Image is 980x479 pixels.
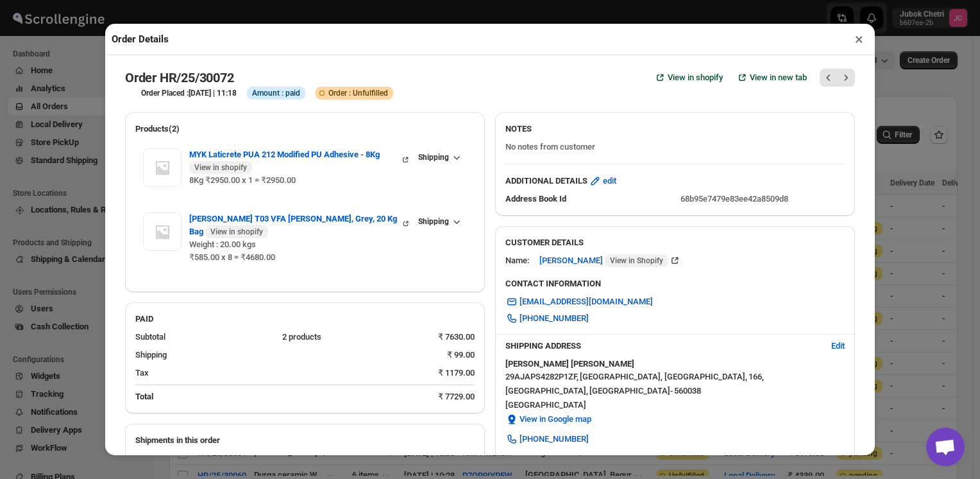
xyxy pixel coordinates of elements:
span: ₹2950.00 x 1 = ₹2950.00 [203,175,296,185]
span: Shipping [418,152,449,162]
span: Edit [831,340,845,353]
span: ₹585.00 x 8 = ₹4680.00 [189,252,275,262]
h2: Shipments in this order [135,434,475,447]
span: [GEOGRAPHIC_DATA] , [505,385,588,397]
span: 29AJAPS4282P1ZF , [505,370,579,383]
span: [PERSON_NAME] [539,254,668,267]
b: [DATE] | 11:18 [189,89,237,98]
button: AWBAKKAK6A [135,453,203,466]
h3: CUSTOMER DETAILS [505,236,845,249]
span: [PERSON_NAME] T03 VFA [PERSON_NAME], Grey, 20 Kg Bag [189,213,401,238]
span: Shipping [418,216,449,227]
div: ₹ 1179.00 [438,367,475,379]
button: View in new tab [728,65,815,91]
span: MYK Laticrete PUA 212 Modified PU Adhesive - 8Kg [189,148,400,174]
b: NOTES [505,124,532,134]
span: 68b95e7479e83ee42a8509d8 [680,194,788,204]
div: Subtotal [135,331,272,344]
a: [PERSON_NAME] T03 VFA [PERSON_NAME], Grey, 20 Kg Bag View in shopify [189,214,410,223]
h2: Order HR/25/30072 [125,70,234,85]
div: Open chat [926,428,965,466]
button: Shipping [410,213,467,231]
span: 8Kg [189,175,203,185]
a: [PERSON_NAME] View in Shopify [539,256,681,265]
a: [PHONE_NUMBER] [498,429,596,449]
b: Total [135,392,153,401]
h3: Order Placed : [141,88,237,98]
nav: Pagination [820,69,855,87]
span: No notes from customer [505,142,595,152]
span: Weight : 20.00 kgs [189,239,256,249]
a: MYK Laticrete PUA 212 Modified PU Adhesive - 8Kg View in shopify [189,150,410,159]
span: View in new tab [750,71,807,84]
span: [EMAIL_ADDRESS][DOMAIN_NAME] [520,295,653,308]
h2: Products(2) [135,123,475,135]
img: Item [143,148,182,187]
button: Next [837,69,855,87]
span: 166 , [748,370,764,383]
a: [EMAIL_ADDRESS][DOMAIN_NAME] [498,292,661,312]
span: 560038 [674,385,701,397]
span: Order : Unfulfilled [328,88,388,98]
h3: CONTACT INFORMATION [505,277,845,290]
a: [PHONE_NUMBER] [498,308,596,329]
span: edit [603,175,616,187]
button: Shipping [410,148,467,166]
div: Name: [505,254,529,267]
div: 2 products [282,331,428,344]
span: [GEOGRAPHIC_DATA] - [589,385,673,397]
h2: PAID [135,313,475,326]
span: [GEOGRAPHIC_DATA] [505,399,845,412]
span: View in Shopify [610,256,663,266]
span: Address Book Id [505,194,566,204]
button: View in Google map [498,409,599,430]
span: View in shopify [210,227,263,237]
span: View in Google map [520,413,591,426]
span: [GEOGRAPHIC_DATA], [GEOGRAPHIC_DATA] , [580,370,747,383]
button: edit [581,171,624,191]
div: ₹ 7630.00 [438,331,475,344]
span: View in shopify [194,162,247,173]
img: Item [143,213,182,251]
span: View in shopify [668,71,723,84]
div: ₹ 99.00 [447,349,475,361]
b: [PERSON_NAME] [PERSON_NAME] [505,359,634,369]
button: Edit [824,336,852,356]
div: Tax [135,367,428,379]
h2: Order Details [112,33,169,46]
button: × [850,30,868,48]
b: ADDITIONAL DETAILS [505,175,587,187]
span: [PHONE_NUMBER] [520,312,589,325]
div: Shipping [135,349,437,361]
h3: SHIPPING ADDRESS [505,340,821,353]
span: Amount : paid [252,88,300,98]
button: Previous [820,69,838,87]
span: [PHONE_NUMBER] [520,433,589,446]
a: View in shopify [646,65,731,91]
div: ₹ 7729.00 [438,390,475,403]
